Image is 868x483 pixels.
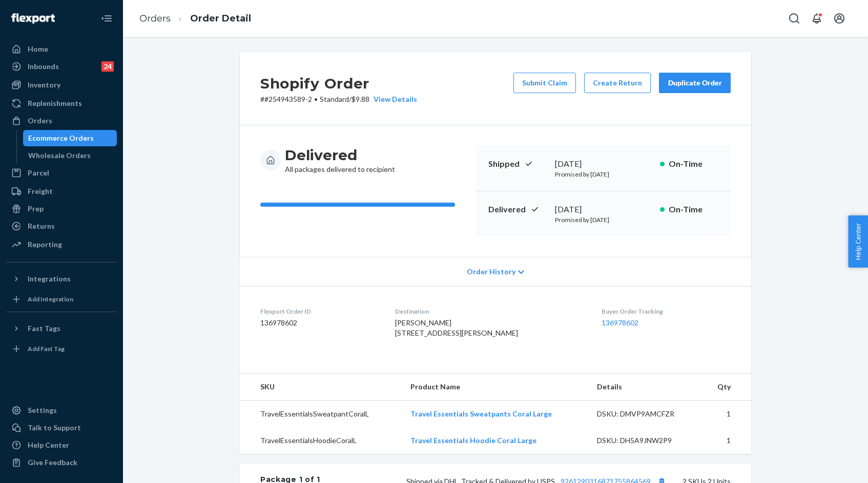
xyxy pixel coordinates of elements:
[597,409,693,419] div: DSKU: DMVP9AMCFZR
[701,374,751,401] th: Qty
[28,61,59,72] div: Inbounds
[6,320,117,337] button: Fast Tags
[28,80,60,90] div: Inventory
[23,130,117,146] a: Ecommerce Orders
[28,204,44,214] div: Prep
[28,274,71,284] div: Integrations
[848,215,868,268] button: Help Center
[28,150,91,161] div: Wholesale Orders
[555,204,652,215] div: [DATE]
[139,13,171,24] a: Orders
[260,94,417,104] p: # #254943589-2 / $9.88
[240,427,402,454] td: TravelEssentialsHoodieCoralL
[260,318,379,328] dd: 136978602
[101,61,114,72] div: 24
[395,307,586,316] dt: Destination
[488,158,547,170] p: Shipped
[28,168,49,178] div: Parcel
[597,435,693,446] div: DSKU: DH5A9JNW2P9
[513,73,576,93] button: Submit Claim
[28,221,55,231] div: Returns
[96,8,117,29] button: Close Navigation
[28,344,65,353] div: Add Fast Tag
[6,402,117,419] a: Settings
[28,295,73,303] div: Add Integration
[23,147,117,164] a: Wholesale Orders
[801,452,858,478] iframe: Opens a widget where you can chat to one of our agents
[6,113,117,129] a: Orders
[6,291,117,308] a: Add Integration
[659,73,731,93] button: Duplicate Order
[260,307,379,316] dt: Flexport Order ID
[6,236,117,253] a: Reporting
[395,318,518,337] span: [PERSON_NAME] [STREET_ADDRESS][PERSON_NAME]
[28,44,48,54] div: Home
[6,271,117,287] button: Integrations
[6,454,117,471] button: Give Feedback
[669,204,718,215] p: On-Time
[784,8,804,29] button: Open Search Box
[11,13,55,24] img: Flexport logo
[555,158,652,170] div: [DATE]
[829,8,850,29] button: Open account menu
[6,165,117,181] a: Parcel
[701,401,751,428] td: 1
[6,77,117,93] a: Inventory
[28,457,77,468] div: Give Feedback
[602,307,731,316] dt: Buyer Order Tracking
[6,95,117,112] a: Replenishments
[320,95,349,103] span: Standard
[6,183,117,200] a: Freight
[28,440,69,450] div: Help Center
[6,437,117,453] a: Help Center
[410,436,536,445] a: Travel Essentials Hoodie Coral Large
[190,13,251,24] a: Order Detail
[28,116,52,126] div: Orders
[6,341,117,357] a: Add Fast Tag
[6,41,117,57] a: Home
[6,58,117,75] a: Inbounds24
[602,318,638,327] a: 136978602
[6,201,117,217] a: Prep
[668,78,722,88] div: Duplicate Order
[467,267,515,277] span: Order History
[584,73,651,93] button: Create Return
[807,8,827,29] button: Open notifications
[131,4,259,34] ol: breadcrumbs
[28,133,94,143] div: Ecommerce Orders
[240,401,402,428] td: TravelEssentialsSweatpantCoralL
[589,374,701,401] th: Details
[28,405,57,415] div: Settings
[402,374,589,401] th: Product Name
[555,215,652,224] p: Promised by [DATE]
[285,146,395,174] div: All packages delivered to recipient
[28,323,60,334] div: Fast Tags
[488,204,547,215] p: Delivered
[28,98,82,108] div: Replenishments
[28,423,81,433] div: Talk to Support
[555,170,652,179] p: Promised by [DATE]
[701,427,751,454] td: 1
[6,218,117,234] a: Returns
[28,239,62,250] div: Reporting
[285,146,395,164] h3: Delivered
[6,420,117,436] button: Talk to Support
[369,94,417,104] button: View Details
[260,73,417,94] h2: Shopify Order
[28,186,53,196] div: Freight
[669,158,718,170] p: On-Time
[314,95,318,103] span: •
[410,409,552,418] a: Travel Essentials Sweatpants Coral Large
[240,374,402,401] th: SKU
